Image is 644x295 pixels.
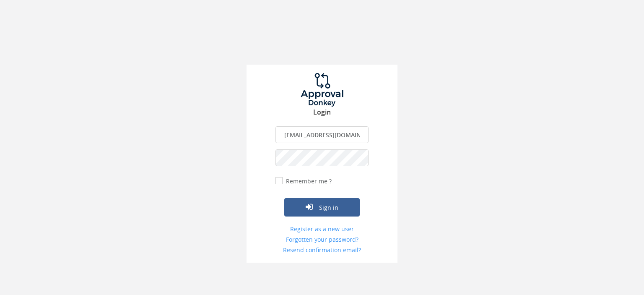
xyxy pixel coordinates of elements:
h3: Login [247,109,397,116]
a: Register as a new user [275,225,369,233]
a: Resend confirmation email? [275,246,369,254]
img: logo.png [291,73,353,107]
input: Enter your Email [275,126,369,143]
label: Remember me ? [284,177,332,185]
a: Forgotten your password? [275,235,369,244]
button: Sign in [284,198,360,217]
